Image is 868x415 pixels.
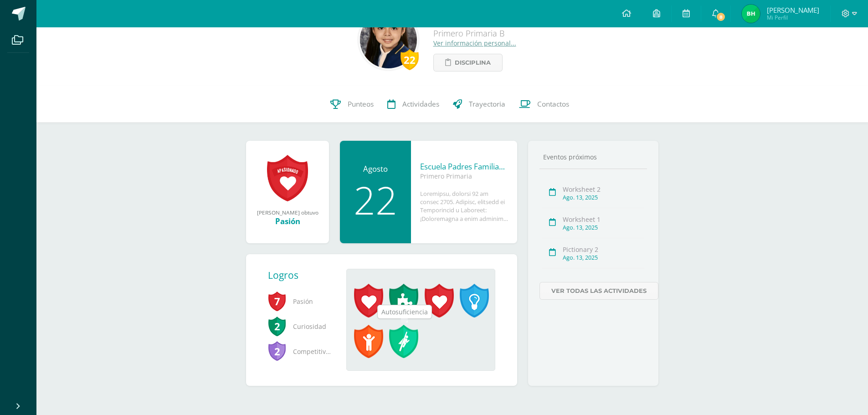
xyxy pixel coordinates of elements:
div: Escuela Padres Familias con Liderazgo [GEOGRAPHIC_DATA] [420,161,508,172]
div: Autosuficiencia [381,307,428,317]
a: Ver información personal... [433,39,516,47]
div: Loremipsu, dolorsi 92 am consec 2705. Adipisc, elitsedd ei Temporincid u Laboreet: ¡Doloremagna a... [420,190,508,223]
div: Pasión [255,216,320,226]
span: Trayectoria [469,99,505,109]
span: 7 [268,291,286,312]
div: Primero Primaria B [433,28,547,39]
div: [PERSON_NAME] obtuvo [255,209,320,216]
span: Competitividad [268,339,332,364]
div: Primero Primaria [420,172,508,180]
div: Worksheet 1 [563,215,644,224]
span: Pasión [268,289,332,314]
span: Punteos [348,99,374,109]
div: Ago. 13, 2025 [563,254,644,261]
a: Actividades [380,86,446,123]
img: d6feb3082954e3669d439957c797f32a.png [742,5,760,23]
span: [PERSON_NAME] [767,5,819,15]
span: Actividades [402,99,439,109]
span: Curiosidad [268,314,332,339]
a: Contactos [512,86,576,123]
a: Trayectoria [446,86,512,123]
a: Ver todas las actividades [539,282,658,300]
div: Worksheet 2 [563,185,644,194]
span: Mi Perfil [767,14,819,21]
a: Disciplina [433,54,503,72]
a: Punteos [324,86,380,123]
div: 22 [349,181,402,219]
span: 2 [268,316,286,337]
img: 80e3b94e10023123f1a03147eca18679.png [360,11,417,68]
span: 8 [716,12,726,22]
div: Pictionary 2 [563,245,644,254]
div: Eventos próximos [539,153,647,161]
span: 2 [268,341,286,362]
span: Disciplina [455,54,491,71]
div: Agosto [349,164,402,174]
div: Ago. 13, 2025 [563,224,644,231]
div: Ago. 13, 2025 [563,194,644,201]
span: Contactos [537,99,569,109]
div: Logros [268,269,339,282]
div: 22 [401,49,419,70]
